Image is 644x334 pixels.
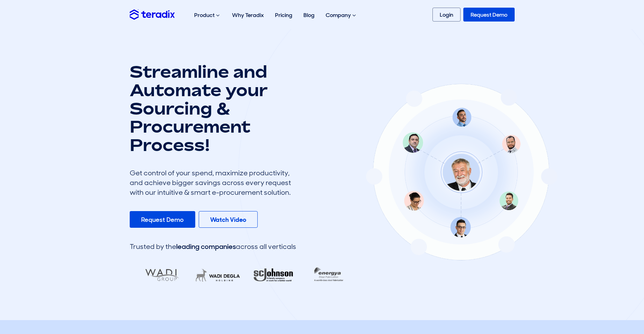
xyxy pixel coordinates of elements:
a: Request Demo [463,8,515,22]
a: Login [432,8,461,22]
a: Why Teradix [226,4,269,26]
a: Blog [298,4,320,26]
a: Request Demo [130,211,195,228]
b: Watch Video [210,216,246,224]
div: Company [320,4,363,26]
div: Get control of your spend, maximize productivity, and achieve bigger savings across every request... [130,168,296,197]
a: Watch Video [199,211,258,228]
a: Pricing [269,4,298,26]
span: leading companies [176,242,236,251]
img: Teradix logo [130,9,175,19]
h1: Streamline and Automate your Sourcing & Procurement Process! [130,62,296,154]
img: RA [245,264,301,286]
img: LifeMakers [190,264,246,286]
div: Trusted by the across all verticals [130,242,296,251]
div: Product [189,4,226,26]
